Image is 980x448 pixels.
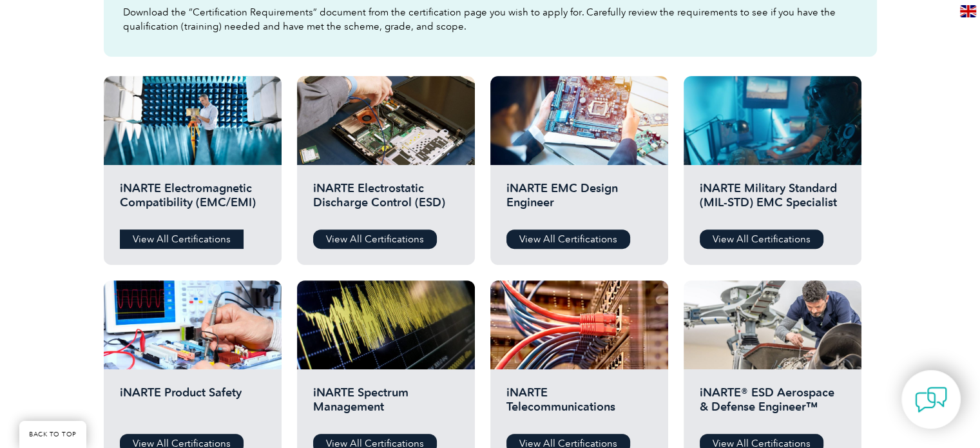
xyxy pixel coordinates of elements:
[120,385,265,424] h2: iNARTE Product Safety
[313,229,437,249] a: View All Certifications
[700,385,845,424] h2: iNARTE® ESD Aerospace & Defense Engineer™
[19,421,86,448] a: BACK TO TOP
[960,5,976,17] img: en
[700,181,845,220] h2: iNARTE Military Standard (MIL-STD) EMC Specialist
[700,229,823,249] a: View All Certifications
[313,385,459,424] h2: iNARTE Spectrum Management
[506,229,630,249] a: View All Certifications
[506,181,652,220] h2: iNARTE EMC Design Engineer
[120,229,244,249] a: View All Certifications
[313,181,459,220] h2: iNARTE Electrostatic Discharge Control (ESD)
[120,181,265,220] h2: iNARTE Electromagnetic Compatibility (EMC/EMI)
[506,385,652,424] h2: iNARTE Telecommunications
[915,384,947,416] img: contact-chat.png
